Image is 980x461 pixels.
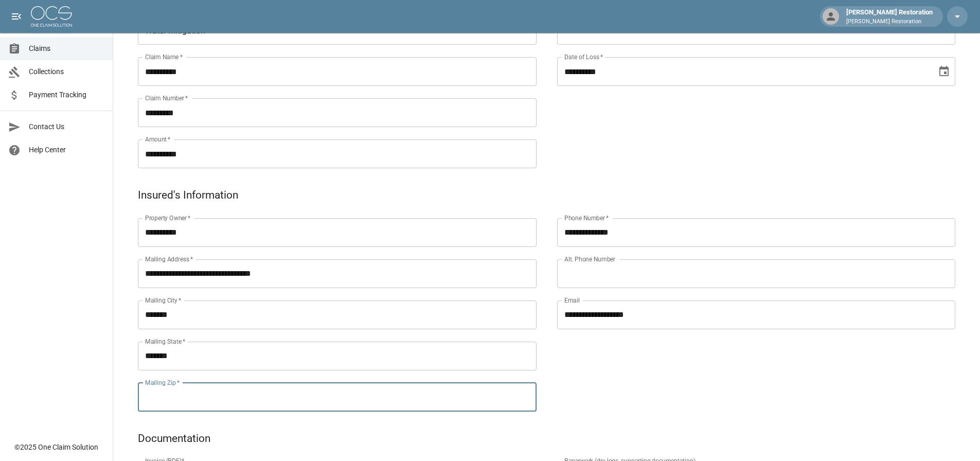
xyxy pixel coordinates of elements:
label: Mailing Address [145,255,193,263]
label: Claim Name [145,52,183,61]
img: ocs-logo-white-transparent.png [31,6,72,27]
span: Help Center [29,145,104,155]
label: Phone Number [564,214,609,222]
label: Mailing City [145,296,182,305]
label: Email [564,296,580,305]
label: Date of Loss [564,52,603,61]
span: Collections [29,66,104,77]
label: Mailing Zip [145,378,180,387]
span: Claims [29,43,104,54]
span: Payment Tracking [29,90,104,100]
p: [PERSON_NAME] Restoration [846,17,933,26]
div: [PERSON_NAME] Restoration [842,7,937,26]
div: © 2025 One Claim Solution [14,442,98,452]
label: Amount [145,135,171,144]
label: Alt. Phone Number [564,255,615,263]
button: open drawer [6,6,27,27]
label: Property Owner [145,214,191,222]
label: Claim Number [145,94,188,102]
label: Mailing State [145,337,185,346]
span: Contact Us [29,121,104,132]
button: Choose date, selected date is Jul 31, 2025 [934,61,954,82]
